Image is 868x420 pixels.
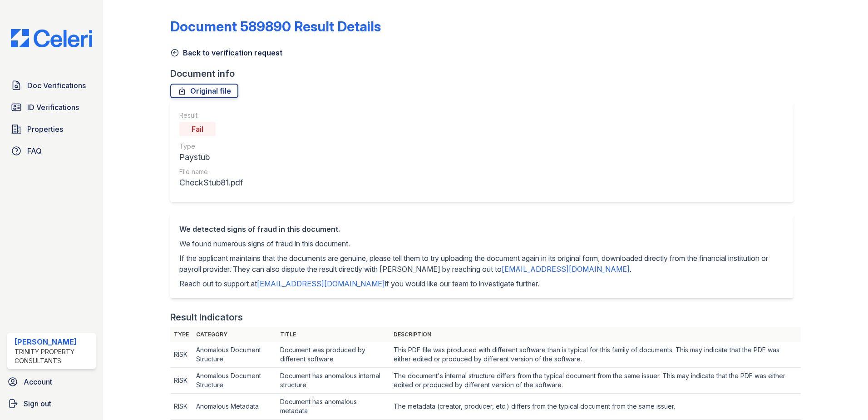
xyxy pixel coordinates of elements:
span: Doc Verifications [27,80,86,91]
td: Anomalous Document Structure [192,342,276,368]
a: FAQ [7,142,96,160]
span: Properties [27,124,63,135]
a: ID Verifications [7,98,96,116]
td: RISK [170,368,192,394]
th: Description [390,327,801,342]
td: Document has anomalous metadata [276,394,390,420]
div: Trinity Property Consultants [15,347,92,365]
td: Anomalous Document Structure [192,368,276,394]
a: Properties [7,120,96,138]
div: Type [179,142,243,151]
span: . [630,265,631,274]
div: Paystub [179,151,243,164]
a: [EMAIL_ADDRESS][DOMAIN_NAME] [502,265,630,274]
a: Doc Verifications [7,76,96,95]
div: Result [179,111,243,120]
td: The document's internal structure differs from the typical document from the same issuer. This ma... [390,368,801,394]
a: Back to verification request [170,47,282,58]
td: RISK [170,394,192,420]
p: We found numerous signs of fraud in this document. [179,238,784,249]
span: FAQ [27,145,42,156]
a: Document 589890 Result Details [170,18,381,35]
span: ID Verifications [27,102,79,113]
th: Type [170,327,192,342]
td: This PDF file was produced with different software than is typical for this family of documents. ... [390,342,801,368]
p: Reach out to support at if you would like our team to investigate further. [179,278,784,289]
span: Account [24,376,52,387]
a: [EMAIL_ADDRESS][DOMAIN_NAME] [257,279,385,288]
img: CE_Logo_Blue-a8612792a0a2168367f1c8372b55b34899dd931a85d93a1a3d3e32e68fde9ad4.png [4,29,99,47]
div: Result Indicators [170,311,243,324]
a: Original file [170,84,238,98]
td: RISK [170,342,192,368]
p: If the applicant maintains that the documents are genuine, please tell them to try uploading the ... [179,253,784,275]
div: Document info [170,67,801,80]
td: Document has anomalous internal structure [276,368,390,394]
div: [PERSON_NAME] [15,336,92,347]
td: Document was produced by different software [276,342,390,368]
a: Sign out [4,395,99,413]
td: Anomalous Metadata [192,394,276,420]
div: File name [179,167,243,176]
td: The metadata (creator, producer, etc.) differs from the typical document from the same issuer. [390,394,801,420]
div: We detected signs of fraud in this document. [179,224,784,235]
div: Fail [179,122,216,136]
a: Account [4,373,99,391]
th: Category [192,327,276,342]
th: Title [276,327,390,342]
div: CheckStub81.pdf [179,176,243,189]
span: Sign out [24,398,51,409]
